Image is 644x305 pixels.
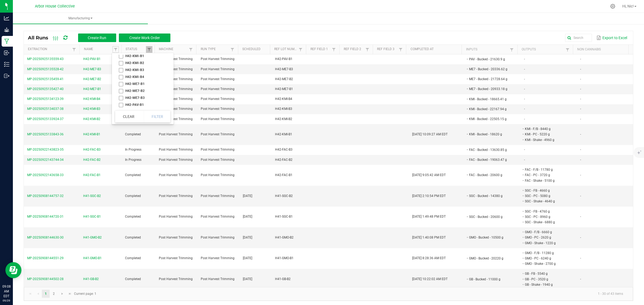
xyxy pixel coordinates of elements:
[159,173,193,177] span: Post Harvest Trimming
[524,214,568,220] li: SGC - PC - 8960 g
[125,256,141,260] span: Completed
[411,47,460,51] a: Completed AtSortable
[275,236,294,239] span: H41-GMO-B2
[83,256,102,261] span: H41-GMO-B1
[159,158,193,162] span: Post Harvest Trimming
[524,240,568,246] li: GMO - Shake - 1220 g
[201,158,235,162] span: Post Harvest Trimming
[275,97,292,101] span: H42-KMI-B4
[159,132,193,136] span: Post Harvest Trimming
[577,104,633,114] td: -
[83,96,100,102] span: H42-KMI-B4
[275,215,293,218] span: H41-SGC-B1
[243,277,252,281] span: [DATE]
[524,277,568,282] li: GB - PC - 3520 g
[159,107,193,111] span: Post Harvest Trimming
[521,114,577,124] td: -
[517,45,573,54] th: Outputs
[159,256,193,260] span: Post Harvest Trimming
[126,47,146,51] a: StatusSortable
[125,158,141,162] span: In Progress
[201,236,235,239] span: Post Harvest Trimming
[275,57,292,61] span: H42-PAV-B1
[577,186,633,207] td: -
[201,194,235,198] span: Post Harvest Trimming
[83,194,101,199] span: H41-SGC-B2
[83,117,100,122] span: H42-KMI-B2
[521,104,577,114] td: -
[83,67,101,72] span: H42-ME7-B3
[577,64,633,74] td: -
[27,132,64,136] span: MP-20250925133843-36
[524,282,568,287] li: GB - Shake - 1940 g
[577,124,633,145] td: -
[27,57,64,61] span: MP-20250925135559-43
[201,87,235,91] span: Post Harvest Trimming
[275,148,292,151] span: H42-FAC-B3
[83,106,100,111] span: H42-KMI-B3
[125,277,141,281] span: Completed
[27,158,64,162] span: MP-20250922143744-34
[524,137,568,143] li: KMI - Shake - 4960 g
[524,250,568,256] li: GMO - F/B - 11280 g
[60,292,64,296] span: Go to the next page
[468,235,513,240] li: GMO - Bucked - 10500 g
[112,46,119,53] a: Filter
[159,277,193,281] span: Post Harvest Trimming
[468,277,513,282] li: GB - Bucked - 11000 g
[468,57,513,62] li: PAV - Bucked - 21630.9 g
[2,284,10,299] p: 09:08 AM EDT
[521,74,577,84] td: -
[243,256,252,260] span: [DATE]
[115,111,142,122] button: Clear
[468,66,513,72] li: ME7 - Bucked - 20336.62 g
[521,94,577,104] td: -
[524,256,568,261] li: GMO - PC - 6240 g
[524,220,568,225] li: SGC - Shake - 6880 g
[275,277,291,281] span: H41-GB-B2
[28,47,71,51] a: ExtractionSortable
[201,173,235,177] span: Post Harvest Trimming
[577,165,633,186] td: -
[242,47,268,51] a: ScheduledSortable
[275,194,293,198] span: H41-SGC-B2
[275,256,294,260] span: H41-GMO-B1
[377,47,397,51] a: Ref Field 3Sortable
[577,74,633,84] td: -
[524,199,568,204] li: SGC - Shake - 4640 g
[125,132,141,136] span: Completed
[468,96,513,102] li: KMI - Bucked - 18665.41 g
[27,107,64,111] span: MP-20250925134037-38
[577,145,633,155] td: -
[275,87,293,91] span: H42-ME7-B1
[13,16,148,21] span: Manufacturing
[364,46,371,53] a: Filter
[468,193,513,199] li: SGC - Bucked - 14380 g
[344,47,364,51] a: Ref Field 2Sortable
[27,277,64,281] span: MP-20250908144502-28
[4,39,9,44] inline-svg: Manufacturing
[275,117,292,121] span: H42-KMI-B2
[524,188,568,193] li: SGC - FB - 4660 g
[524,235,568,240] li: GMO - PC - 2620 g
[27,194,64,198] span: MP-20250908144757-32
[71,46,77,53] a: Filter
[468,132,513,137] li: KMI - Bucked - 18620 g
[508,46,515,53] a: Filter
[243,236,252,239] span: [DATE]
[412,236,446,239] span: [DATE] 1:40:08 PM EDT
[201,277,235,281] span: Post Harvest Trimming
[84,47,113,51] a: NameSortable
[5,262,21,278] iframe: Resource center
[412,132,448,136] span: [DATE] 10:09:27 AM EDT
[521,64,577,74] td: -
[100,289,627,298] kendo-pager-info: 1 - 30 of 43 items
[622,4,634,8] span: Hi, Nic!
[66,290,74,298] a: Go to the last page
[78,34,116,42] button: Create Run
[521,84,577,94] td: -
[201,132,235,136] span: Post Harvest Trimming
[68,292,72,296] span: Go to the last page
[412,194,446,198] span: [DATE] 2:10:54 PM EDT
[310,47,331,51] a: Ref Field 1Sortable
